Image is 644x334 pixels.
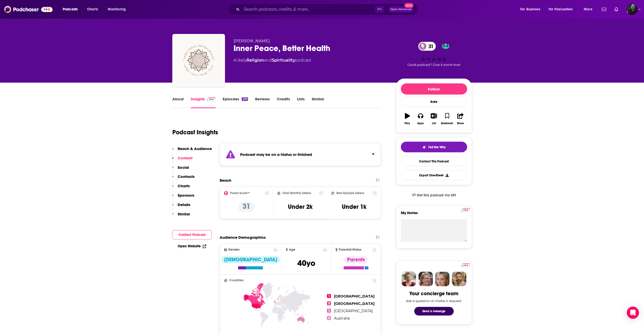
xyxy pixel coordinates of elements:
[238,202,255,212] p: 31
[441,110,454,128] button: Bookmark
[545,5,580,13] button: open menu
[401,83,467,95] button: Follow
[441,122,453,125] div: Bookmark
[228,248,240,251] span: Gender
[401,156,467,166] a: Contact This Podcast
[172,156,193,165] button: Content
[172,165,189,174] button: Social
[229,279,244,282] span: Countries
[297,258,315,268] span: 40 yo
[178,183,190,188] p: Charts
[172,183,190,193] button: Charts
[334,294,375,299] span: [GEOGRAPHIC_DATA]
[327,316,331,320] span: 4
[327,294,331,298] span: 1
[246,58,264,63] a: Religion
[221,256,280,263] div: [DEMOGRAPHIC_DATA]
[178,193,194,198] p: Sponsors
[454,110,467,128] button: Share
[432,122,436,125] div: List
[461,263,470,267] a: Pro website
[401,97,467,107] div: Rate
[520,6,540,13] span: For Business
[84,5,101,13] a: Charts
[289,248,295,251] span: Age
[626,4,637,15] button: Show profile menu
[461,207,470,212] a: Pro website
[172,146,212,156] button: Reach & Audience
[402,272,416,286] img: Sydney Profile
[234,39,270,43] span: [PERSON_NAME]
[626,4,637,15] img: User Profile
[452,272,466,286] img: Jon Profile
[4,5,53,14] img: Podchaser - Follow, Share and Rate Podcasts
[108,6,126,13] span: Monitoring
[207,97,216,101] img: Podchaser Pro
[277,97,290,108] a: Credits
[264,58,272,63] span: and
[517,5,547,13] button: open menu
[172,174,195,183] button: Contacts
[178,212,190,216] p: Similar
[428,145,446,149] span: Tell Me Why
[612,5,620,14] a: Show notifications dropdown
[408,189,460,201] a: Get this podcast via API
[401,110,414,128] button: Play
[457,122,464,125] div: Share
[427,110,440,128] button: List
[178,244,206,248] a: Open Website
[334,301,375,306] span: [GEOGRAPHIC_DATA]
[334,316,350,321] span: Australia
[282,191,311,195] h2: Total Monthly Listens
[178,146,212,151] p: Reach & Audience
[549,6,573,13] span: For Podcasters
[461,208,470,212] img: Podchaser Pro
[172,128,218,136] h1: Podcast Insights
[418,272,433,286] img: Barbara Profile
[388,6,414,12] button: Open AdvancedNew
[233,4,423,15] div: Search podcasts, credits, & more...
[178,165,189,170] p: Social
[423,42,436,51] span: 31
[288,203,313,211] h3: Under 2k
[336,191,364,195] h2: New Episode Listens
[401,142,467,152] button: tell me why sparkleTell Me Why
[173,35,224,86] img: Inner Peace, Better Health
[59,5,84,13] button: open menu
[422,145,426,149] img: tell me why sparkle
[172,230,212,239] button: Contact Podcast
[172,193,194,202] button: Sponsors
[344,256,368,263] div: Parents
[242,5,375,13] input: Search podcasts, credits, & more...
[230,191,250,195] h2: Power Score™
[396,39,472,70] div: 31Good podcast? Give it some love!
[220,178,231,183] h2: Reach
[272,58,295,63] a: Spirituality
[401,170,467,180] button: Export One-Sheet
[327,301,331,305] span: 2
[404,3,413,8] span: New
[414,307,454,316] button: Send a message
[87,6,98,13] span: Charts
[584,6,592,13] span: More
[334,309,373,313] span: [GEOGRAPHIC_DATA]
[255,97,270,108] a: Reviews
[401,210,467,219] label: My Notes
[409,290,458,297] div: Your concierge team
[178,202,190,207] p: Details
[172,97,184,108] a: About
[417,193,456,197] span: Get this podcast via API
[297,97,305,108] a: Lists
[461,263,470,267] img: Podchaser Pro
[178,156,193,160] p: Content
[580,5,599,13] button: open menu
[104,5,132,13] button: open menu
[178,174,195,179] p: Contacts
[417,122,424,125] div: Apps
[240,152,312,157] strong: Podcast may be on a hiatus or finished
[234,57,311,63] div: A daily podcast
[312,97,324,108] a: Similar
[220,143,381,166] section: Click to expand status details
